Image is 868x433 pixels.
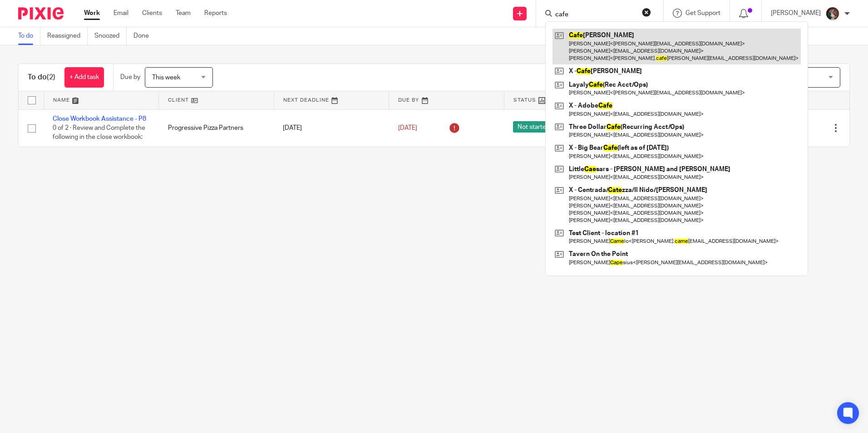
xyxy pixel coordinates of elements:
[53,125,145,141] span: 0 of 2 · Review and Complete the following in the close workbook:
[47,74,55,81] span: (2)
[120,73,140,82] p: Due by
[554,11,636,19] input: Search
[204,9,227,18] a: Reports
[825,6,840,21] img: Profile%20picture%20JUS.JPG
[18,27,40,45] a: To do
[84,9,100,18] a: Work
[176,9,191,18] a: Team
[513,121,554,133] span: Not started
[47,27,88,45] a: Reassigned
[64,67,104,88] a: + Add task
[686,10,720,16] span: Get Support
[398,125,417,131] span: [DATE]
[133,27,156,45] a: Done
[94,27,127,45] a: Snoozed
[771,9,821,18] p: [PERSON_NAME]
[642,8,651,17] button: Clear
[53,116,146,122] a: Close Workbook Assistance - P8
[28,73,55,82] h1: To do
[159,109,274,147] td: Progressive Pizza Partners
[152,74,180,81] span: This week
[142,9,162,18] a: Clients
[18,7,64,20] img: Pixie
[113,9,128,18] a: Email
[274,109,389,147] td: [DATE]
